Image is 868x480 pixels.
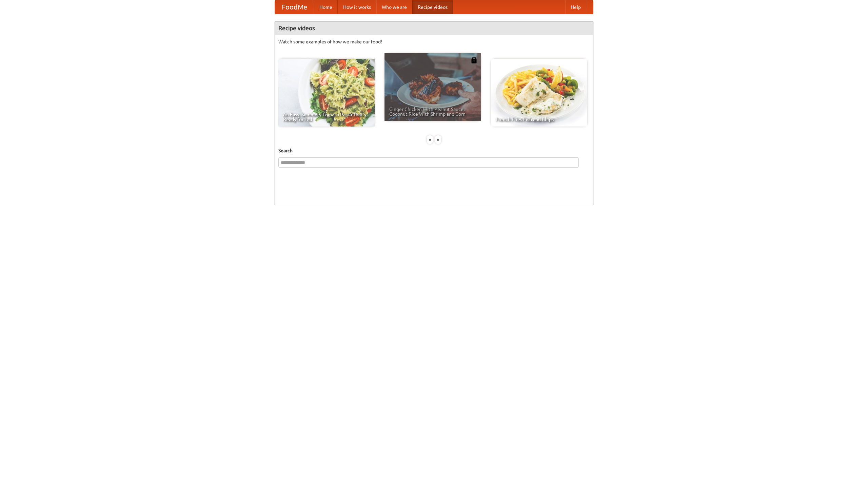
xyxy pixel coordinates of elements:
[314,0,338,14] a: Home
[275,21,593,35] h4: Recipe videos
[412,0,453,14] a: Recipe videos
[338,0,376,14] a: How it works
[471,57,477,63] img: 483408.png
[278,59,375,127] a: An Easy, Summery Tomato Pasta That's Ready for Fall
[283,112,370,122] span: An Easy, Summery Tomato Pasta That's Ready for Fall
[427,135,433,144] div: «
[278,147,590,154] h5: Search
[376,0,412,14] a: Who we are
[565,0,586,14] a: Help
[435,135,441,144] div: »
[278,38,590,45] p: Watch some examples of how we make our food!
[275,0,314,14] a: FoodMe
[491,59,587,127] a: French Fries Fish and Chips
[496,117,583,122] span: French Fries Fish and Chips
